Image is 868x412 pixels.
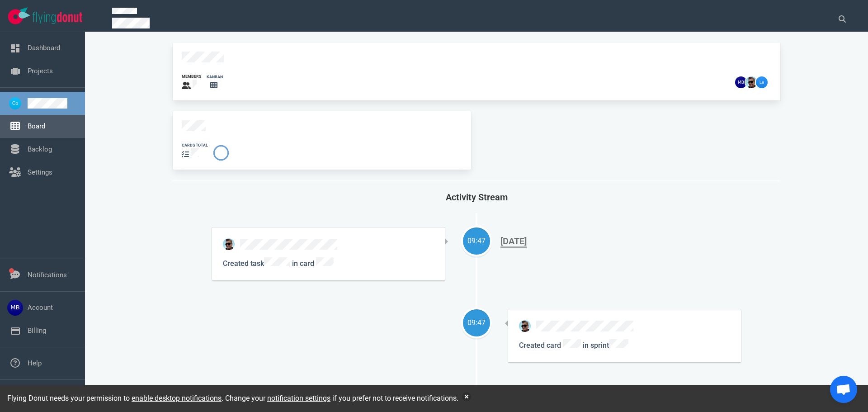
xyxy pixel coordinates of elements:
a: Board [28,122,45,130]
a: Account [28,303,53,312]
div: members [182,74,201,80]
span: Flying Donut needs your permission to [7,394,222,403]
div: cards total [182,142,208,148]
p: Created card [519,339,730,351]
div: 09:47 [463,236,490,246]
img: 26 [519,320,531,332]
a: Dashboard [28,44,60,52]
a: notification settings [267,394,330,403]
p: Created task [223,257,434,270]
div: Open de chat [830,376,857,403]
a: Help [28,359,42,367]
div: 09:47 [463,317,490,328]
span: . Change your if you prefer not to receive notifications. [222,394,458,403]
span: in sprint [583,341,628,350]
div: [DATE] [500,236,527,248]
a: members [182,74,201,91]
img: 26 [223,238,235,250]
img: 26 [735,76,747,88]
span: Activity Stream [446,192,508,203]
a: enable desktop notifications [132,394,222,403]
a: Notifications [28,271,67,279]
img: 26 [745,76,757,88]
img: 26 [756,76,768,88]
a: Settings [28,168,52,176]
a: Backlog [28,145,52,153]
span: in card [290,259,334,268]
a: Projects [28,67,53,75]
a: Billing [28,327,46,335]
img: Flying Donut text logo [33,12,82,24]
div: kanban [207,74,223,80]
